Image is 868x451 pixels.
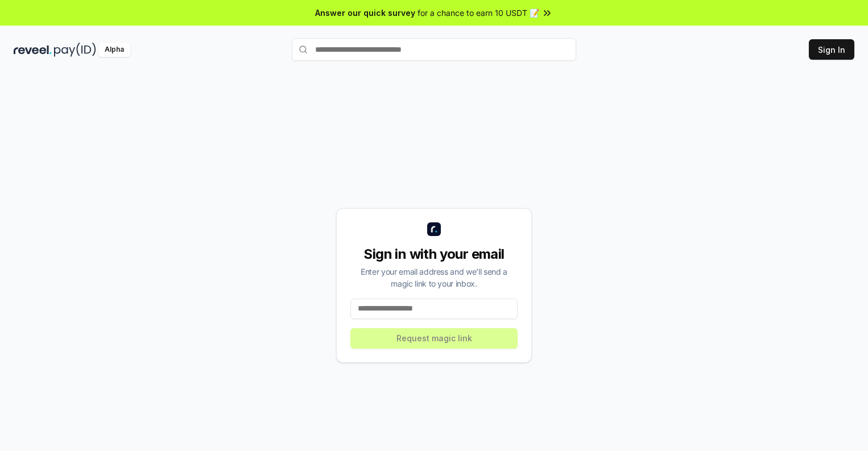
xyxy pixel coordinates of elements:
[350,245,518,263] div: Sign in with your email
[809,39,854,60] button: Sign In
[427,222,441,236] img: logo_small
[54,43,96,57] img: pay_id
[14,43,52,57] img: reveel_dark
[98,43,130,57] div: Alpha
[418,7,539,19] span: for a chance to earn 10 USDT 📝
[350,266,518,289] div: Enter your email address and we’ll send a magic link to your inbox.
[315,7,415,19] span: Answer our quick survey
